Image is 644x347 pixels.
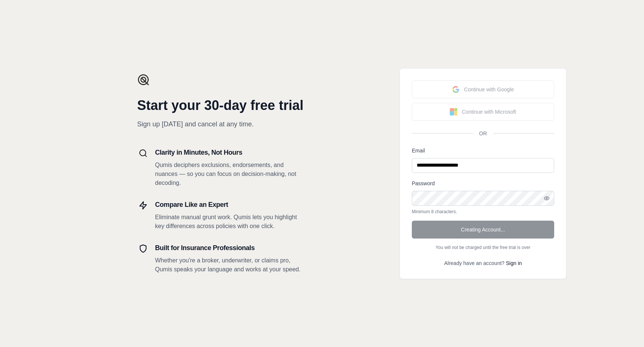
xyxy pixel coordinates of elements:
[155,243,304,253] h3: Built for Insurance Professionals
[137,73,150,86] img: Qumis Logo
[155,256,304,274] p: Whether you're a broker, underwriter, or claims pro, Qumis speaks your language and works at your...
[137,119,304,129] p: Sign up [DATE] and cancel at any time.
[155,213,304,231] p: Eliminate manual grunt work. Qumis lets you highlight key differences across policies with one cl...
[412,180,435,186] label: Password
[155,199,304,210] h3: Compare Like an Expert
[155,161,304,187] p: Qumis deciphers exclusions, endorsements, and nuances — so you can focus on decision-making, not ...
[139,149,148,158] img: Search Icon
[137,98,304,113] h1: Start your 30-day free trial
[155,147,304,158] h3: Clarity in Minutes, Not Hours
[412,209,554,215] p: Minimum 8 characters.
[412,148,425,154] label: Email
[412,259,554,267] p: Already have an account?
[473,130,493,137] span: OR
[412,245,554,250] p: You will not be charged until the free trial is over
[506,260,522,266] a: Sign in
